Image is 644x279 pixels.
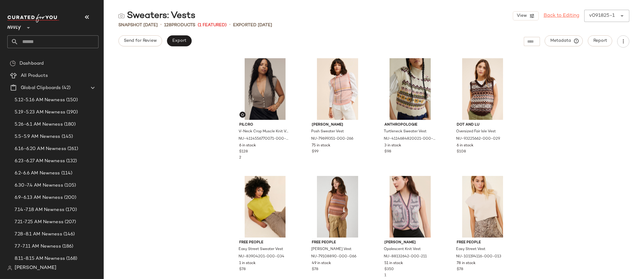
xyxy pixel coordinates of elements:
button: Send for Review [118,35,162,46]
span: Send for Review [124,38,157,43]
span: (170) [64,206,77,213]
span: • [160,21,162,29]
button: Report [588,35,612,46]
span: [PERSON_NAME] [15,264,56,272]
span: (200) [63,194,77,201]
img: 101194116_013_b [452,176,513,238]
span: Snapshot [DATE] [118,22,158,28]
span: Report [593,38,607,43]
span: 6.30-7.4 AM Newness [15,182,63,189]
img: 88132642_211_b [380,176,441,238]
a: Back to Editing [544,12,579,20]
span: 128 [164,23,171,27]
span: $108 [457,149,466,155]
span: 6.9-6.13 AM Newness [15,194,63,201]
span: 2 [239,156,242,160]
img: svg%3e [241,113,244,116]
span: (132) [65,158,77,165]
span: Free People [239,240,291,245]
img: cfy_white_logo.C9jOOHJF.svg [7,14,59,23]
span: NU-79108890-000-066 [311,254,356,259]
span: Metadata [550,38,578,44]
div: Products [164,22,195,28]
span: $78 [457,267,463,272]
img: 4114684820021_011_b2 [380,58,441,120]
span: View [516,13,527,18]
div: v091825-1 [589,12,615,20]
span: (180) [63,121,76,128]
span: Dashboard [20,60,44,67]
div: Sweaters: Vests [118,10,196,22]
span: 6 in stock [239,143,256,148]
span: (186) [61,243,74,250]
span: Anthropologie [384,122,436,128]
img: 79108890_066_b [307,176,368,238]
span: Opalescent Knit Vest [384,247,421,252]
span: Easy Street Sweater Vest [239,247,283,252]
span: (105) [63,182,76,189]
span: • [229,21,231,29]
span: Free People [312,240,363,245]
span: Posh Sweater Vest [311,129,344,134]
span: 6 in stock [457,143,473,148]
span: [PERSON_NAME] [384,240,436,245]
p: Exported [DATE] [233,22,272,28]
span: NU-83904201-000-034 [239,254,285,259]
span: 1 in stock [239,261,256,266]
span: $128 [239,149,248,155]
span: $98 [384,149,391,155]
span: Turtleneck Sweater Vest [384,129,426,134]
span: $78 [239,267,246,272]
span: (146) [62,231,75,238]
button: View [513,11,538,20]
span: $99 [312,149,318,155]
button: Export [167,35,192,46]
span: Export [172,38,186,43]
span: [PERSON_NAME] Vest [311,247,351,252]
span: Easy Street Vest [456,247,485,252]
span: 8.11-8.15 AM Newness [15,255,65,262]
img: 93225662_029_b [452,58,513,120]
span: (114) [60,170,73,177]
span: NU-88132642-000-211 [384,254,427,259]
span: 7.14-7.18 AM Newness [15,206,64,213]
span: 49 in stock [312,261,331,266]
span: (145) [60,133,73,140]
span: Free People [457,240,508,245]
img: svg%3e [118,13,124,19]
span: 5.12-5.16 AM Newness [15,97,65,104]
button: Metadata [545,35,583,46]
span: All Products [21,72,48,79]
img: svg%3e [10,60,16,66]
span: $350 [384,267,394,272]
span: 5.19-5.23 AM Newness [15,109,65,116]
span: (42) [61,84,70,91]
span: (207) [63,219,76,226]
img: 4114556770071_020_v [235,58,296,120]
span: 3 in stock [384,143,401,148]
span: 6.2-6.6 AM Newness [15,170,60,177]
span: Pilcro [239,122,291,128]
span: V-Neck Crop Muscle Knit Vest [239,129,290,134]
span: NU-4114684820021-000-011 [384,136,435,142]
span: NU-93225662-000-029 [456,136,500,142]
span: 75 in stock [312,143,330,148]
span: (1 Featured) [198,22,227,28]
img: svg%3e [7,266,12,270]
span: (190) [65,109,78,116]
span: 5.26-6.1 AM Newness [15,121,63,128]
span: NU-79699351-000-266 [311,136,353,142]
span: (150) [65,97,78,104]
span: Global Clipboards [21,84,61,91]
span: 6.23-6.27 AM Newness [15,158,65,165]
span: $78 [312,267,318,272]
span: 7.28-8.1 AM Newness [15,231,62,238]
span: NU-101194116-000-013 [456,254,501,259]
span: Dot and Lu [457,122,508,128]
span: [PERSON_NAME] [312,122,363,128]
span: 1 [384,274,386,277]
img: 79699351_266_b3 [307,58,368,120]
span: 7.7-7.11 AM Newness [15,243,61,250]
span: 78 in stock [457,261,476,266]
span: 5.5-5.9 AM Newness [15,133,60,140]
